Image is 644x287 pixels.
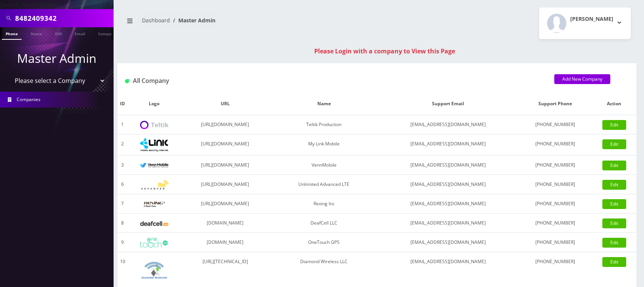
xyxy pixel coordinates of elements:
[554,74,610,84] a: Add New Company
[140,138,168,151] img: My Link Mobile
[602,180,626,190] a: Edit
[270,156,378,175] td: VennMobile
[181,156,270,175] td: [URL][DOMAIN_NAME]
[270,115,378,134] td: Teltik Production
[125,47,644,56] div: Please Login with a company to View this Page
[128,93,180,115] th: Logo
[94,27,120,39] a: Company
[602,120,626,130] a: Edit
[15,11,112,25] input: Search All Companies
[518,214,592,233] td: [PHONE_NUMBER]
[518,93,592,115] th: Support Phone
[117,194,128,214] td: 7
[518,115,592,134] td: [PHONE_NUMBER]
[140,201,168,208] img: Rexing Inc
[117,134,128,156] td: 2
[378,233,518,252] td: [EMAIL_ADDRESS][DOMAIN_NAME]
[270,233,378,252] td: OneTouch GPS
[71,27,89,39] a: Email
[17,96,41,103] span: Companies
[270,93,378,115] th: Name
[592,93,636,115] th: Action
[602,218,626,228] a: Edit
[602,139,626,149] a: Edit
[378,115,518,134] td: [EMAIL_ADDRESS][DOMAIN_NAME]
[602,238,626,248] a: Edit
[378,93,518,115] th: Support Email
[27,27,46,39] a: Name
[270,134,378,156] td: My Link Mobile
[140,163,168,168] img: VennMobile
[123,12,371,34] nav: breadcrumb
[140,256,168,284] img: Diamond Wireless LLC
[270,175,378,194] td: Unlimited Advanced LTE
[602,257,626,267] a: Edit
[117,115,128,134] td: 1
[117,93,128,115] th: ID
[518,233,592,252] td: [PHONE_NUMBER]
[181,233,270,252] td: [DOMAIN_NAME]
[140,238,168,248] img: OneTouch GPS
[378,175,518,194] td: [EMAIL_ADDRESS][DOMAIN_NAME]
[125,77,543,84] h1: All Company
[378,156,518,175] td: [EMAIL_ADDRESS][DOMAIN_NAME]
[117,233,128,252] td: 9
[378,134,518,156] td: [EMAIL_ADDRESS][DOMAIN_NAME]
[270,214,378,233] td: DeafCell LLC
[518,156,592,175] td: [PHONE_NUMBER]
[270,194,378,214] td: Rexing Inc
[518,175,592,194] td: [PHONE_NUMBER]
[117,156,128,175] td: 3
[181,175,270,194] td: [URL][DOMAIN_NAME]
[117,214,128,233] td: 8
[181,214,270,233] td: [DOMAIN_NAME]
[51,27,65,39] a: SIM
[181,134,270,156] td: [URL][DOMAIN_NAME]
[181,194,270,214] td: [URL][DOMAIN_NAME]
[140,180,168,190] img: Unlimited Advanced LTE
[125,79,129,83] img: All Company
[378,194,518,214] td: [EMAIL_ADDRESS][DOMAIN_NAME]
[170,16,215,24] li: Master Admin
[39,0,59,9] strong: Global
[140,221,168,226] img: DeafCell LLC
[117,175,128,194] td: 6
[181,115,270,134] td: [URL][DOMAIN_NAME]
[539,8,631,39] button: [PERSON_NAME]
[2,27,22,40] a: Phone
[142,17,170,24] a: Dashboard
[181,93,270,115] th: URL
[518,134,592,156] td: [PHONE_NUMBER]
[378,214,518,233] td: [EMAIL_ADDRESS][DOMAIN_NAME]
[602,199,626,209] a: Edit
[140,121,168,129] img: Teltik Production
[602,161,626,170] a: Edit
[518,194,592,214] td: [PHONE_NUMBER]
[570,16,613,22] h2: [PERSON_NAME]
